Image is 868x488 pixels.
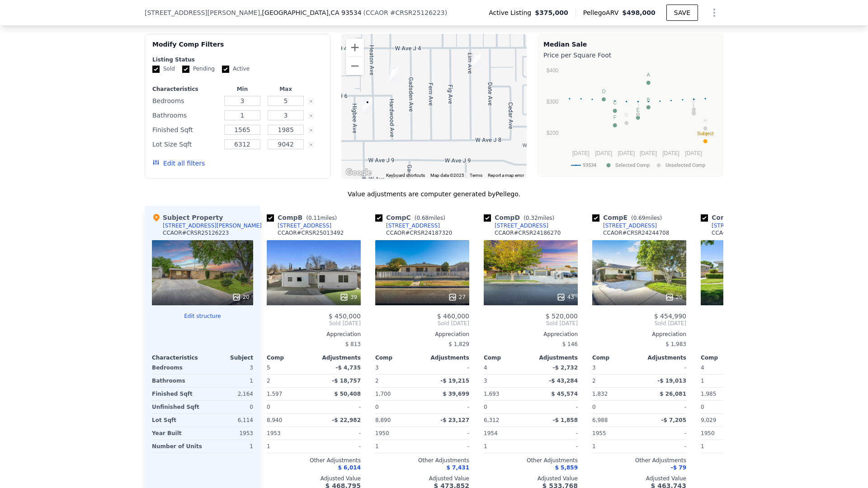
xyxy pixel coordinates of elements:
[222,85,262,93] div: Min
[386,172,425,179] button: Keyboard shortcuts
[641,401,686,413] div: -
[662,150,679,156] text: [DATE]
[344,167,373,179] img: Google
[484,427,529,440] div: 1954
[267,213,340,222] div: Comp B
[267,354,314,361] div: Comp
[543,49,717,62] div: Price per Square Foot
[592,320,686,327] span: Sold [DATE]
[553,417,578,423] span: -$ 1,858
[657,378,686,384] span: -$ 19,013
[302,215,340,221] span: ( miles)
[484,213,558,222] div: Comp D
[267,331,361,338] div: Appreciation
[701,404,704,410] span: 0
[152,40,323,56] div: Modify Comp Filters
[182,66,189,73] input: Pending
[375,457,469,464] div: Other Adjustments
[484,354,531,361] div: Comp
[152,138,219,151] div: Lot Size Sqft
[543,40,717,49] div: Median Sale
[204,374,253,387] div: 1
[543,62,717,175] svg: A chart.
[424,361,469,374] div: -
[592,222,657,229] a: [STREET_ADDRESS]
[267,440,312,453] div: 1
[152,427,201,440] div: Year Built
[152,56,323,63] div: Listing Status
[375,391,391,397] span: 1,700
[388,67,398,82] div: 44116 Hardwood Ave
[375,374,420,387] div: 2
[424,440,469,453] div: -
[592,354,639,361] div: Comp
[495,222,548,229] div: [STREET_ADDRESS]
[145,190,723,199] div: Value adjustments are computer generated by Pellego .
[152,401,201,413] div: Unfinished Sqft
[375,427,420,440] div: 1950
[308,215,321,221] span: 0.11
[375,440,420,453] div: 1
[592,331,686,338] div: Appreciation
[316,427,361,440] div: -
[375,404,379,410] span: 0
[488,173,524,178] a: Report a map error
[701,365,704,371] span: 4
[484,391,499,397] span: 1,693
[692,99,696,104] text: K
[267,475,361,482] div: Adjusted Value
[375,417,391,423] span: 8,890
[641,440,686,453] div: -
[613,114,617,120] text: F
[443,391,469,397] span: $ 39,699
[375,475,469,482] div: Adjusted Value
[152,374,201,387] div: Bathrooms
[424,401,469,413] div: -
[345,341,361,347] span: $ 813
[484,475,578,482] div: Adjusted Value
[484,457,578,464] div: Other Adjustments
[701,222,765,229] a: [STREET_ADDRESS]
[267,427,312,440] div: 1953
[346,38,364,57] button: Zoom in
[495,229,561,237] div: CCAOR # CRSR24186270
[340,293,357,302] div: 39
[267,365,270,371] span: 5
[375,354,422,361] div: Comp
[712,229,778,237] div: CCAOR # CRSR24212169
[222,65,250,73] label: Active
[163,229,229,237] div: CCAOR # CRSR25126223
[595,150,612,156] text: [DATE]
[627,215,665,221] span: ( miles)
[267,404,270,410] span: 0
[666,5,698,21] button: SAVE
[701,417,716,423] span: 9,029
[533,427,578,440] div: -
[448,341,469,347] span: $ 1,829
[232,293,250,302] div: 20
[603,222,657,229] div: [STREET_ADDRESS]
[334,391,361,397] span: $ 50,408
[267,320,361,327] span: Sold [DATE]
[562,341,578,347] span: $ 146
[447,464,469,471] span: $ 7,431
[152,65,175,73] label: Sold
[309,128,313,132] button: Clear
[661,417,686,423] span: -$ 7,205
[637,104,639,109] text: J
[592,391,608,397] span: 1,832
[411,215,449,221] span: ( miles)
[592,374,637,387] div: 2
[267,391,282,397] span: 1,597
[267,417,282,423] span: 8,940
[685,150,702,156] text: [DATE]
[592,457,686,464] div: Other Adjustments
[363,98,373,113] div: 44037 Heaton Ave
[602,89,606,94] text: D
[152,66,160,73] input: Sold
[613,100,617,105] text: C
[665,162,705,168] text: Unselected Comp
[701,475,795,482] div: Adjusted Value
[489,8,535,17] span: Active Listing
